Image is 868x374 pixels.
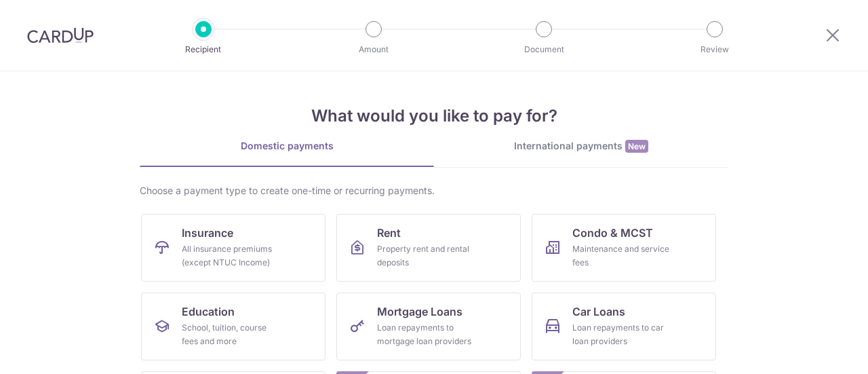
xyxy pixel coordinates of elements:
div: International payments [434,139,728,153]
div: Property rent and rental deposits [377,242,475,269]
span: Rent [377,225,401,241]
a: RentProperty rent and rental deposits [336,214,521,282]
span: New [625,140,648,153]
span: Car Loans [572,303,625,320]
a: Mortgage LoansLoan repayments to mortgage loan providers [336,293,521,360]
span: Condo & MCST [572,225,653,241]
div: Maintenance and service fees [572,242,670,269]
span: Education [182,303,235,320]
a: Car LoansLoan repayments to car loan providers [532,293,716,360]
p: Document [494,43,594,56]
span: Insurance [182,225,233,241]
div: All insurance premiums (except NTUC Income) [182,242,279,269]
p: Review [665,43,765,56]
p: Amount [323,43,424,56]
a: InsuranceAll insurance premiums (except NTUC Income) [141,214,325,282]
span: Mortgage Loans [377,303,462,320]
div: Loan repayments to mortgage loan providers [377,321,475,348]
h4: What would you like to pay for? [140,104,728,128]
div: Choose a payment type to create one-time or recurring payments. [140,184,728,198]
a: Condo & MCSTMaintenance and service fees [532,214,716,282]
div: Loan repayments to car loan providers [572,321,670,348]
div: Domestic payments [140,139,434,153]
a: EducationSchool, tuition, course fees and more [141,293,325,360]
p: Recipient [153,43,254,56]
img: CardUp [27,27,94,43]
div: School, tuition, course fees and more [182,321,279,348]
